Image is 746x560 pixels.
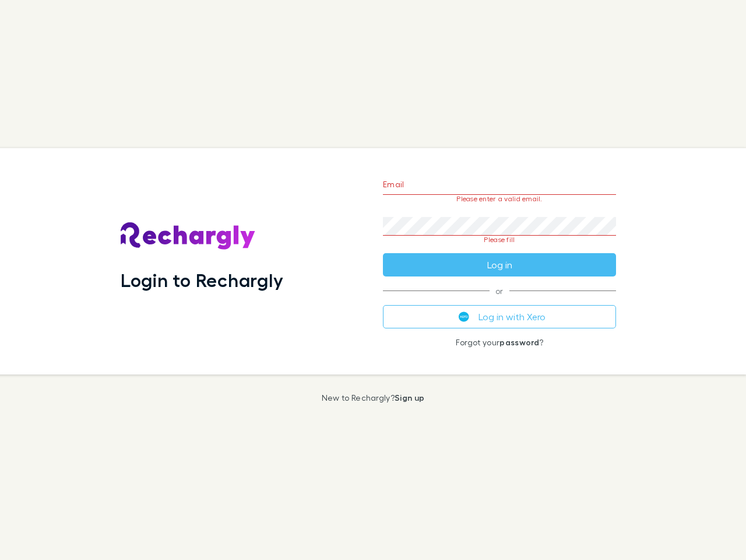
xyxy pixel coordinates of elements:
[459,311,469,322] img: Xero's logo
[383,195,616,203] p: Please enter a valid email.
[383,338,616,347] p: Forgot your ?
[383,305,616,328] button: Log in with Xero
[121,269,283,291] h1: Login to Rechargly
[395,393,424,402] a: Sign up
[383,236,616,244] p: Please fill
[383,253,616,276] button: Log in
[499,337,539,347] a: password
[322,393,425,402] p: New to Rechargly?
[383,290,616,291] span: or
[121,222,256,250] img: Rechargly's Logo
